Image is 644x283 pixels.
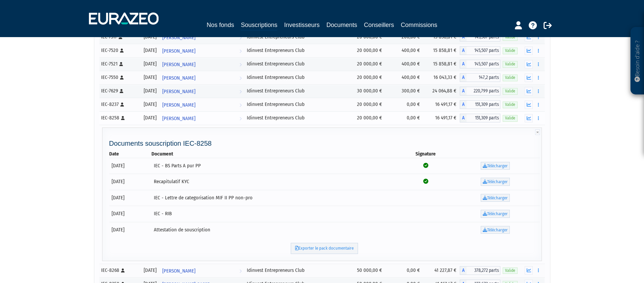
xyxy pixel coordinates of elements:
div: Idinvest Entrepreneurs Club [247,60,346,67]
td: 0,00 € [385,264,424,277]
td: 15 858,81 € [423,30,459,44]
span: Valide [503,75,518,81]
span: 378,272 parts [467,266,500,275]
i: [Français] Personne physique [120,89,123,93]
span: A [460,73,467,82]
span: Valide [503,267,518,274]
div: Idinvest Entrepreneurs Club [247,47,346,54]
div: IEC-8268 [101,267,138,274]
a: Télécharger [481,194,510,202]
span: Valide [503,61,518,67]
td: IEC - BS Parts A pur PP [151,158,401,174]
td: [DATE] [109,222,152,238]
a: Documents [327,20,357,30]
div: [DATE] [143,33,157,40]
i: Voir l'investisseur [239,45,242,57]
a: Souscriptions [241,20,277,31]
i: Voir l'investisseur [239,99,242,111]
a: Télécharger [481,226,510,234]
td: [DATE] [109,206,152,222]
a: Nos fonds [207,20,234,30]
div: A - Idinvest Entrepreneurs Club [460,46,500,55]
th: Date [109,150,152,158]
a: Télécharger [481,162,510,170]
td: 400,00 € [385,44,424,57]
td: Attestation de souscription [151,222,401,238]
span: A [460,60,467,68]
i: [Français] Personne physique [121,268,125,273]
a: [PERSON_NAME] [160,264,244,277]
td: 20 000,00 € [349,111,385,125]
td: 41 227,87 € [423,264,459,277]
span: A [460,266,467,275]
td: 24 064,88 € [423,84,459,98]
td: 400,00 € [385,57,424,71]
span: [PERSON_NAME] [162,85,195,98]
td: 30 000,00 € [349,84,385,98]
div: Idinvest Entrepreneurs Club [247,74,346,81]
div: [DATE] [143,101,157,108]
span: [PERSON_NAME] [162,31,195,44]
div: A - Idinvest Entrepreneurs Club [460,266,500,275]
span: 145,507 parts [467,33,500,41]
td: 20 000,00 € [349,44,385,57]
div: IEC-7520 [101,47,138,54]
td: IEC - Lettre de categorisation MIF II PP non-pro [151,190,401,206]
span: A [460,87,467,95]
td: [DATE] [109,174,152,190]
div: IEC-7521 [101,60,138,67]
div: Idinvest Entrepreneurs Club [247,101,346,108]
i: [Français] Personne physique [120,103,124,107]
div: Idinvest Entrepreneurs Club [247,33,346,40]
a: [PERSON_NAME] [160,84,244,98]
th: Document [151,150,401,158]
span: [PERSON_NAME] [162,45,195,57]
span: A [460,46,467,55]
td: 300,00 € [385,84,424,98]
span: 151,309 parts [467,100,500,109]
span: [PERSON_NAME] [162,265,195,277]
div: IEC-7550 [101,74,138,81]
span: 145,507 parts [467,60,500,68]
td: 15 858,81 € [423,57,459,71]
a: [PERSON_NAME] [160,71,244,84]
div: IEC-7517 [101,33,138,40]
span: [PERSON_NAME] [162,58,195,71]
td: 20 000,00 € [349,98,385,111]
div: [DATE] [143,114,157,121]
i: Voir l'investisseur [239,112,242,125]
div: [DATE] [143,267,157,274]
span: 220,799 parts [467,87,500,95]
a: [PERSON_NAME] [160,111,244,125]
div: IEC-8258 [101,114,138,121]
td: 20 000,00 € [349,30,385,44]
a: Télécharger [481,178,510,186]
img: 1732889491-logotype_eurazeo_blanc_rvb.png [89,12,159,25]
div: Idinvest Entrepreneurs Club [247,87,346,94]
i: Voir l'investisseur [239,31,242,44]
span: [PERSON_NAME] [162,99,195,111]
th: Signature [401,150,450,158]
div: A - Idinvest Entrepreneurs Club [460,73,500,82]
span: Valide [503,115,518,121]
a: [PERSON_NAME] [160,30,244,44]
td: Recapitulatif KYC [151,174,401,190]
i: Voir l'investisseur [239,72,242,84]
td: 200,00 € [385,30,424,44]
div: A - Idinvest Entrepreneurs Club [460,114,500,122]
span: 151,309 parts [467,114,500,122]
i: Voir l'investisseur [239,85,242,98]
i: [Français] Personne physique [120,76,124,80]
div: [DATE] [143,60,157,67]
a: Conseillers [364,20,394,30]
span: A [460,100,467,109]
a: Télécharger [481,210,510,218]
a: [PERSON_NAME] [160,98,244,111]
span: [PERSON_NAME] [162,112,195,125]
div: A - Idinvest Entrepreneurs Club [460,87,500,95]
a: Commissions [401,20,437,30]
i: [Français] Personne physique [120,49,124,53]
div: IEC-7629 [101,87,138,94]
a: [PERSON_NAME] [160,44,244,57]
div: [DATE] [143,47,157,54]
